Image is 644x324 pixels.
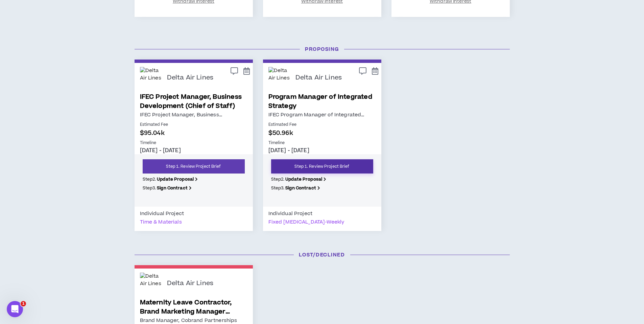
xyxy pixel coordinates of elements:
[157,176,194,182] b: Update Proposal
[268,92,376,111] a: Program Manager of Integrated Strategy
[325,218,344,226] span: - weekly
[285,185,316,191] b: Sign Contract
[140,273,162,295] img: Delta Air Lines
[21,301,26,306] span: 1
[268,218,344,226] div: Fixed [MEDICAL_DATA]
[268,129,376,138] p: $50.96k
[271,185,373,191] p: Step 3 .
[7,301,23,317] iframe: Intercom live chat
[268,111,376,119] p: IFEC Program Manager of Integrated
[167,74,214,82] p: Delta Air Lines
[285,176,322,182] b: Update Proposal
[140,147,247,154] p: [DATE] - [DATE]
[140,209,184,218] div: Individual Project
[140,111,247,119] p: IFEC Project Manager, Business
[268,122,376,128] p: Estimated Fee
[295,74,342,82] p: Delta Air Lines
[167,280,214,287] p: Delta Air Lines
[129,46,515,53] h3: Proposing
[268,140,376,146] p: Timeline
[140,140,247,146] p: Timeline
[268,209,313,218] div: Individual Project
[143,176,245,182] p: Step 2 .
[219,111,222,118] span: …
[140,218,182,226] div: Time & Materials
[157,185,188,191] b: Sign Contract
[271,159,373,173] a: Step 1. Review Project Brief
[361,111,364,118] span: …
[143,159,245,173] a: Step 1. Review Project Brief
[143,185,245,191] p: Step 3 .
[140,298,247,316] a: Maternity Leave Contractor, Brand Marketing Manager (Cobrand Partnerships)
[271,176,373,182] p: Step 2 .
[268,67,290,89] img: Delta Air Lines
[140,122,247,128] p: Estimated Fee
[140,92,247,111] a: IFEC Project Manager, Business Development (Chief of Staff)
[140,129,247,138] p: $95.04k
[268,147,376,154] p: [DATE] - [DATE]
[140,67,162,89] img: Delta Air Lines
[129,251,515,258] h3: Lost/Declined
